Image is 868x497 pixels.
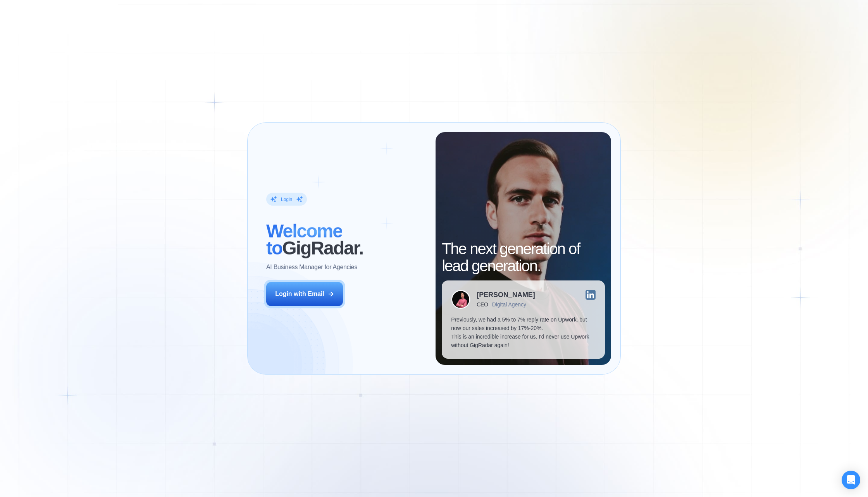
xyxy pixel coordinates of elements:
div: CEO [477,301,488,308]
h2: ‍ GigRadar. [266,223,426,257]
h2: The next generation of lead generation. [442,240,604,274]
div: Digital Agency [492,301,526,308]
span: Welcome to [266,221,342,258]
div: Login [281,196,292,202]
p: Previously, we had a 5% to 7% reply rate on Upwork, but now our sales increased by 17%-20%. This ... [451,315,595,349]
div: [PERSON_NAME] [477,291,535,298]
button: Login with Email [266,282,343,306]
div: Login with Email [275,290,324,298]
p: AI Business Manager for Agencies [266,263,357,272]
div: Open Intercom Messenger [842,471,860,489]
